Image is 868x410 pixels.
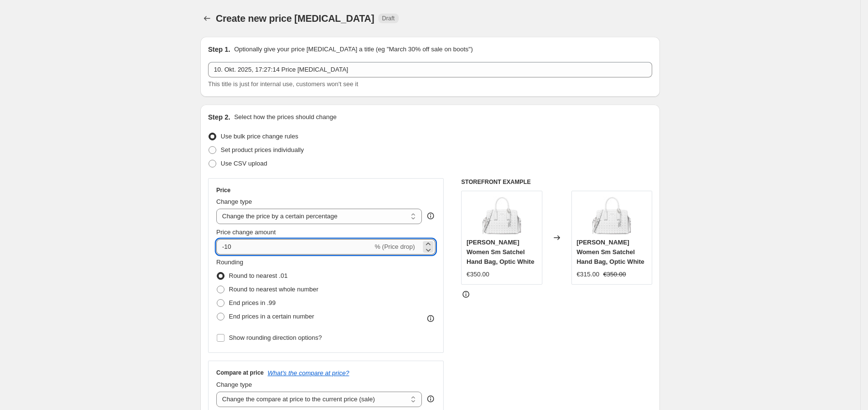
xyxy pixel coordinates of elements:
div: €315.00 [577,270,599,279]
span: % (Price drop) [374,243,415,250]
span: Round to nearest .01 [229,272,287,279]
h2: Step 2. [208,112,230,122]
h6: STOREFRONT EXAMPLE [461,178,652,186]
span: [PERSON_NAME] Women Sm Satchel Hand Bag, Optic White [466,239,534,265]
input: -15 [216,239,373,255]
span: Change type [216,381,252,388]
button: What's the compare at price? [268,369,349,377]
h3: Compare at price [216,369,264,377]
span: Use bulk price change rules [221,133,298,140]
img: 61u4fq4FQ_L_80x.jpg [482,196,521,235]
span: Rounding [216,258,243,266]
span: This title is just for internal use, customers won't see it [208,80,358,88]
input: 30% off holiday sale [208,62,652,77]
span: Create new price [MEDICAL_DATA] [216,13,374,24]
img: 61u4fq4FQ_L_80x.jpg [592,196,631,235]
span: Change type [216,198,252,205]
span: Use CSV upload [221,160,267,167]
span: Show rounding direction options? [229,334,322,341]
div: help [426,394,435,404]
div: €350.00 [466,270,489,279]
span: End prices in .99 [229,299,276,306]
h2: Step 1. [208,45,230,54]
span: Draft [382,15,395,22]
span: Set product prices individually [221,146,304,153]
strike: €350.00 [603,270,626,279]
div: help [426,211,435,221]
span: [PERSON_NAME] Women Sm Satchel Hand Bag, Optic White [577,239,644,265]
span: Price change amount [216,228,276,236]
span: Round to nearest whole number [229,286,318,293]
h3: Price [216,186,230,194]
p: Select how the prices should change [234,112,337,122]
p: Optionally give your price [MEDICAL_DATA] a title (eg "March 30% off sale on boots") [234,45,473,54]
span: End prices in a certain number [229,313,314,320]
button: Price change jobs [200,12,214,25]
